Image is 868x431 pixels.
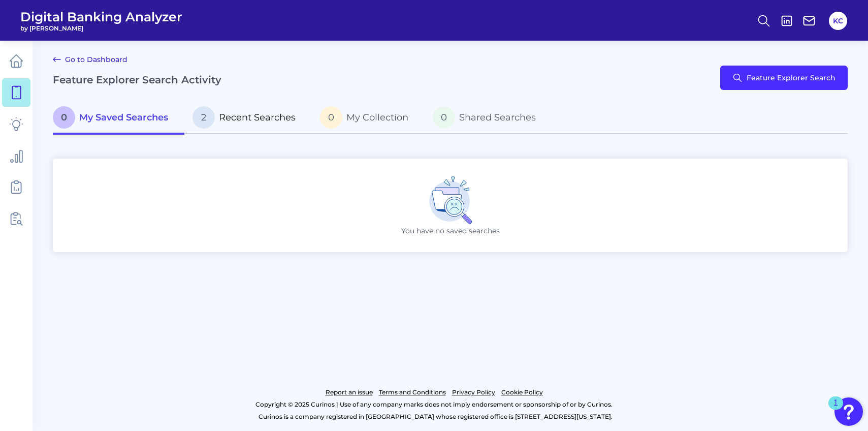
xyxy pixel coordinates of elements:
button: Open Resource Center, 1 new notification [834,397,863,426]
a: Go to Dashboard [53,53,127,66]
button: KC [829,12,847,30]
h2: Feature Explorer Search Activity [53,74,221,86]
p: Copyright © 2025 Curinos | Use of any company marks does not imply endorsement or sponsorship of ... [50,398,818,411]
span: by [PERSON_NAME] [20,24,182,32]
span: 0 [53,106,75,129]
a: Report an issue [326,386,373,398]
button: Feature Explorer Search [720,66,848,90]
a: Privacy Policy [452,386,495,398]
a: 0My Collection [312,102,425,135]
div: You have no saved searches [53,159,848,252]
div: 1 [833,403,838,416]
a: 0Shared Searches [425,102,552,135]
a: 0My Saved Searches [53,102,184,135]
a: 2Recent Searches [184,102,312,135]
a: Terms and Conditions [379,386,446,398]
span: Recent Searches [219,112,296,123]
span: My Saved Searches [79,112,168,123]
span: 2 [192,106,215,129]
span: 0 [433,106,455,129]
span: Shared Searches [459,112,536,123]
span: 0 [320,106,342,129]
p: Curinos is a company registered in [GEOGRAPHIC_DATA] whose registered office is [STREET_ADDRESS][... [53,411,818,423]
span: Digital Banking Analyzer [20,9,182,24]
span: Feature Explorer Search [747,74,835,82]
span: My Collection [346,112,408,123]
a: Cookie Policy [501,386,543,398]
